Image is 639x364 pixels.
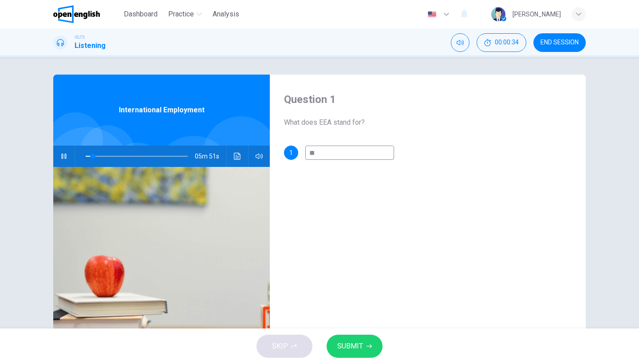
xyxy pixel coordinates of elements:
[289,150,293,156] span: 1
[53,5,100,23] img: OpenEnglish logo
[495,39,519,46] span: 00:00:34
[477,33,526,52] button: 00:00:34
[284,117,572,128] span: What does EEA stand for?
[120,6,161,22] button: Dashboard
[533,33,586,52] button: END SESSION
[209,6,243,22] button: Analysis
[213,9,239,20] span: Analysis
[426,11,438,18] img: en
[53,5,120,23] a: OpenEnglish logo
[284,92,572,107] h4: Question 1
[230,146,245,167] button: Click to see the audio transcription
[195,146,226,167] span: 05m 51s
[75,40,106,51] h1: Listening
[513,9,561,20] div: [PERSON_NAME]
[327,335,383,358] button: SUBMIT
[491,7,505,21] img: Profile picture
[477,33,526,52] div: Hide
[119,105,205,115] span: International Employment
[540,39,579,46] span: END SESSION
[337,340,363,352] span: SUBMIT
[124,9,158,20] span: Dashboard
[75,34,85,40] span: IELTS
[451,33,469,52] div: Mute
[165,6,205,22] button: Practice
[168,9,194,20] span: Practice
